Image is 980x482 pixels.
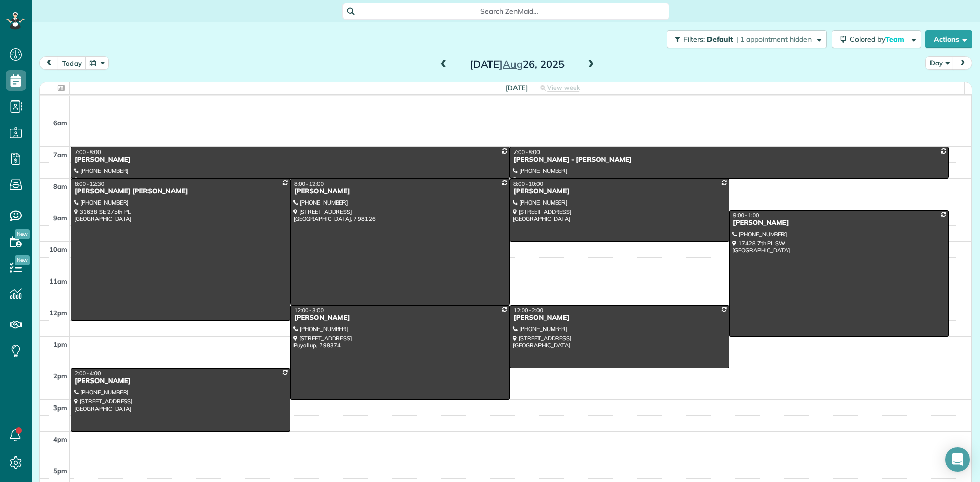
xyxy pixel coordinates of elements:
[732,219,946,227] div: [PERSON_NAME]
[75,148,101,156] span: 7:00 - 8:00
[453,59,581,70] h2: [DATE] 26, 2025
[293,314,507,322] div: [PERSON_NAME]
[53,372,67,380] span: 2pm
[39,56,59,70] button: prev
[945,447,970,472] div: Open Intercom Messenger
[15,255,30,265] span: New
[49,245,67,253] span: 10am
[53,150,67,159] span: 7am
[74,187,287,196] div: [PERSON_NAME] [PERSON_NAME]
[661,30,827,48] a: Filters: Default | 1 appointment hidden
[506,84,528,92] span: [DATE]
[850,35,908,44] span: Colored by
[58,56,86,70] button: today
[294,307,324,314] span: 12:00 - 3:00
[733,212,759,219] span: 9:00 - 1:00
[53,182,67,190] span: 8am
[74,156,507,164] div: [PERSON_NAME]
[74,377,287,386] div: [PERSON_NAME]
[53,467,67,475] span: 5pm
[293,187,507,196] div: [PERSON_NAME]
[294,180,324,187] span: 8:00 - 12:00
[53,340,67,348] span: 1pm
[513,307,543,314] span: 12:00 - 2:00
[683,35,705,44] span: Filters:
[513,314,726,322] div: [PERSON_NAME]
[513,156,946,164] div: [PERSON_NAME] - [PERSON_NAME]
[736,35,812,44] span: | 1 appointment hidden
[75,180,104,187] span: 8:00 - 12:30
[513,187,726,196] div: [PERSON_NAME]
[75,370,101,377] span: 2:00 - 4:00
[53,435,67,443] span: 4pm
[53,119,67,127] span: 6am
[925,30,972,48] button: Actions
[49,277,67,285] span: 11am
[953,56,972,70] button: next
[885,35,906,44] span: Team
[667,30,827,48] button: Filters: Default | 1 appointment hidden
[513,180,543,187] span: 8:00 - 10:00
[547,84,580,92] span: View week
[832,30,921,48] button: Colored byTeam
[925,56,954,70] button: Day
[15,229,30,239] span: New
[513,148,540,156] span: 7:00 - 8:00
[707,35,734,44] span: Default
[49,309,67,317] span: 12pm
[503,58,523,70] span: Aug
[53,403,67,412] span: 3pm
[53,214,67,222] span: 9am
